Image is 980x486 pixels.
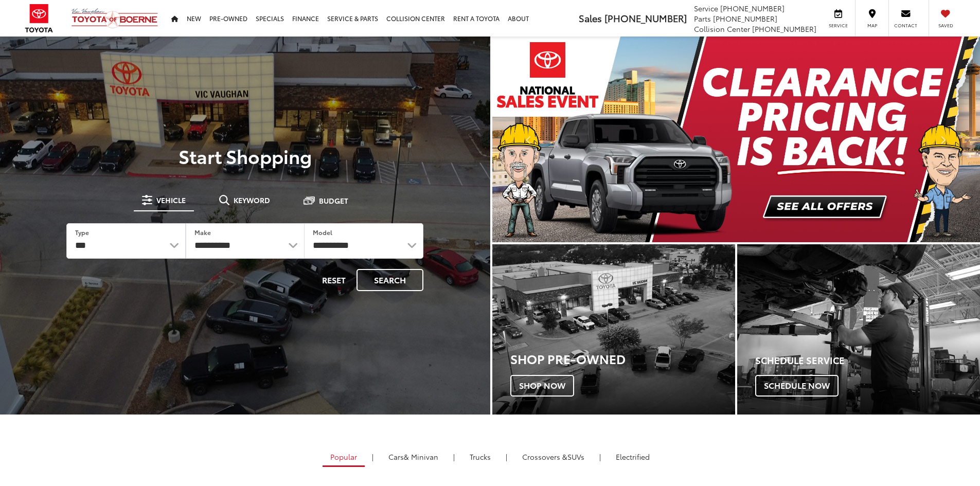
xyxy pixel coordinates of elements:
[755,375,839,397] span: Schedule Now
[323,448,365,467] a: Popular
[369,452,376,462] li: |
[75,228,89,237] label: Type
[451,452,457,462] li: |
[510,352,735,365] h3: Shop Pre-Owned
[510,375,574,397] span: Shop Now
[194,228,211,237] label: Make
[713,13,777,24] span: [PHONE_NUMBER]
[861,22,883,29] span: Map
[43,146,447,166] p: Start Shopping
[737,244,980,415] a: Schedule Service Schedule Now
[156,196,186,204] span: Vehicle
[934,22,957,29] span: Saved
[597,452,603,462] li: |
[894,22,917,29] span: Contact
[522,452,567,462] span: Crossovers &
[503,452,510,462] li: |
[492,244,735,415] div: Toyota
[313,269,354,291] button: Reset
[720,3,785,13] span: [PHONE_NUMBER]
[608,448,657,465] a: Electrified
[381,448,446,465] a: Cars
[755,355,980,366] h4: Schedule Service
[234,196,270,204] span: Keyword
[752,24,816,34] span: [PHONE_NUMBER]
[514,448,592,465] a: SUVs
[492,57,565,222] button: Click to view previous picture.
[319,197,348,204] span: Budget
[579,11,602,25] span: Sales
[694,3,718,13] span: Service
[907,57,980,222] button: Click to view next picture.
[694,13,711,24] span: Parts
[604,11,687,25] span: [PHONE_NUMBER]
[737,244,980,415] div: Toyota
[313,228,332,237] label: Model
[694,24,750,34] span: Collision Center
[492,244,735,415] a: Shop Pre-Owned Shop Now
[357,269,423,291] button: Search
[71,8,158,29] img: Vic Vaughan Toyota of Boerne
[404,452,438,462] span: & Minivan
[462,448,498,465] a: Trucks
[827,22,850,29] span: Service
